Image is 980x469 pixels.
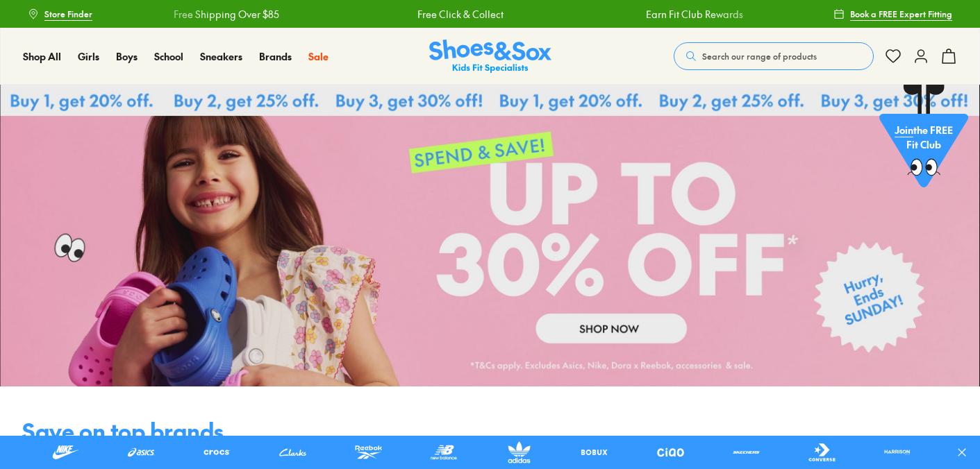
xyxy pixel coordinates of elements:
a: Earn Fit Club Rewards [645,7,742,22]
a: Brands [259,49,292,64]
a: School [154,49,183,64]
a: Boys [116,49,138,64]
a: Sneakers [200,49,242,64]
a: Store Finder [28,1,92,26]
a: Jointhe FREE Fit Club [879,84,968,195]
span: Search our range of products [702,50,817,62]
img: SNS_Logo_Responsive.svg [429,40,551,74]
a: Shoes & Sox [429,40,551,74]
button: Search our range of products [674,42,874,70]
p: the FREE Fit Club [879,112,968,163]
span: Book a FREE Expert Fitting [850,8,952,20]
span: Join [895,123,913,137]
a: Free Shipping Over $85 [173,7,279,22]
span: Store Finder [44,8,92,20]
a: Free Click & Collect [417,7,503,22]
a: Girls [78,49,99,64]
a: Book a FREE Expert Fitting [833,1,952,26]
a: Sale [308,49,329,64]
a: Shop All [23,49,61,64]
